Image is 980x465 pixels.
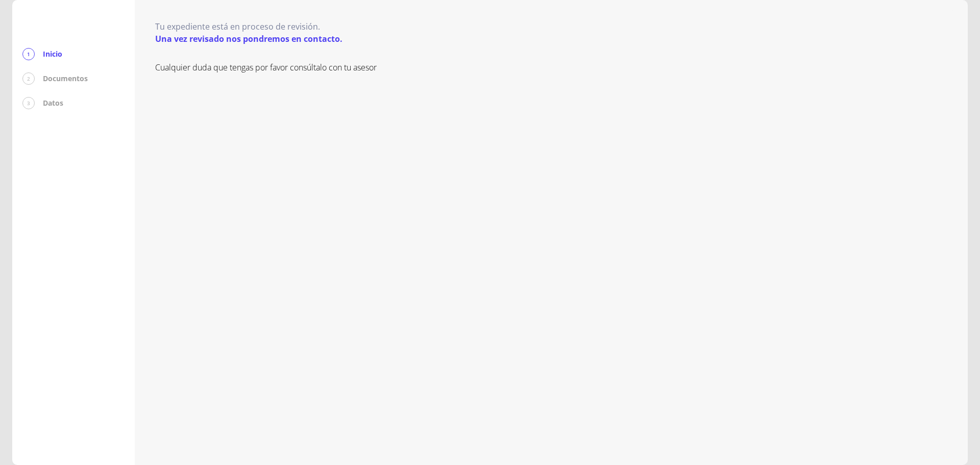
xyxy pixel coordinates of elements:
p: Inicio [43,49,62,59]
div: 3 [22,97,35,109]
p: Documentos [43,74,88,84]
div: 2 [22,72,35,85]
p: Datos [43,98,63,108]
p: Una vez revisado nos pondremos en contacto. [155,33,342,45]
p: Cualquier duda que tengas por favor consúltalo con tu asesor [155,61,947,74]
p: Tu expediente está en proceso de revisión. [155,20,342,33]
div: 1 [22,48,35,60]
